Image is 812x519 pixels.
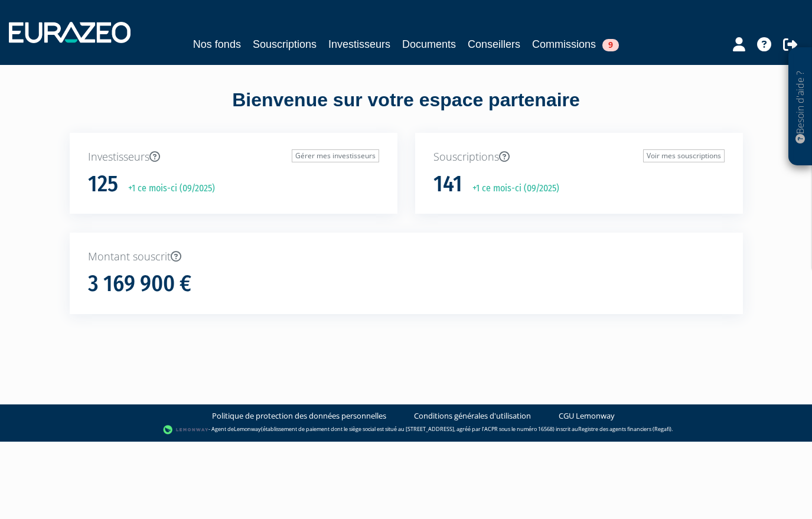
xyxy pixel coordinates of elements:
h1: 3 169 900 € [88,272,191,296]
h1: 141 [433,172,462,197]
div: - Agent de (établissement de paiement dont le siège social est situé au [STREET_ADDRESS], agréé p... [12,424,800,436]
span: 9 [602,39,619,51]
a: CGU Lemonway [559,410,615,422]
a: Lemonway [234,425,261,433]
p: Besoin d'aide ? [794,54,807,160]
img: logo-lemonway.png [163,424,208,436]
img: 1732889491-logotype_eurazeo_blanc_rvb.png [9,22,131,43]
a: Conseillers [468,36,520,53]
p: +1 ce mois-ci (09/2025) [464,182,559,195]
h1: 125 [88,172,118,197]
a: Voir mes souscriptions [643,149,725,162]
p: Montant souscrit [88,249,725,265]
a: Souscriptions [253,36,317,53]
p: +1 ce mois-ci (09/2025) [120,182,215,195]
p: Souscriptions [433,149,725,165]
p: Investisseurs [88,149,379,165]
a: Conditions générales d'utilisation [414,410,531,422]
a: Investisseurs [328,36,390,53]
a: Registre des agents financiers (Regafi) [578,425,671,433]
a: Politique de protection des données personnelles [212,410,386,422]
a: Documents [402,36,456,53]
div: Bienvenue sur votre espace partenaire [61,87,752,133]
a: Commissions9 [532,36,619,53]
a: Nos fonds [193,36,241,53]
a: Gérer mes investisseurs [292,149,379,162]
